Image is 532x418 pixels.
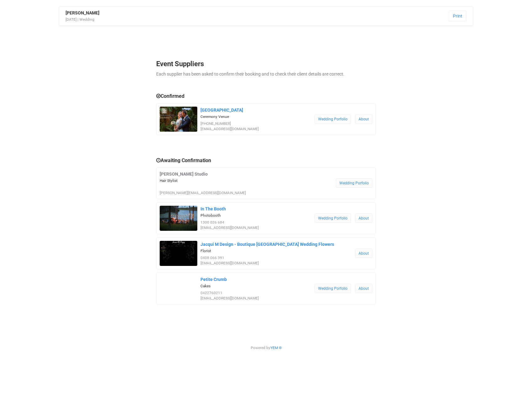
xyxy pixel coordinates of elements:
div: About [355,214,372,223]
a: About [352,251,372,256]
small: Ceremony Venue [200,114,229,119]
a: Print [449,11,466,21]
label: [PERSON_NAME] Studio [160,171,336,177]
small: Cakes [200,284,210,288]
img: website_screenshot_jacqui_m_design_boutique_brisbane_wedding_flowers.png [160,241,197,266]
a: Wedding Porfolio [315,284,351,293]
small: Florist [200,249,211,253]
img: website_screenshot_petite_crumb.png [160,276,197,301]
h1: Event Suppliers [156,60,376,68]
legend: Confirmed [156,93,376,100]
a: YEM ® [270,346,282,350]
a: Wedding Porfolio [315,114,351,124]
a: About [352,116,372,121]
div: About [355,114,372,124]
p: Each supplier has been asked to confirm their booking and to check their client details are correct. [156,71,376,77]
a: In The Booth [200,206,226,211]
small: Hair Stylist [160,178,178,183]
a: [GEOGRAPHIC_DATA] [200,108,243,113]
div: 1300 026 684 [EMAIL_ADDRESS][DOMAIN_NAME] [200,220,315,230]
small: Photobooth [200,213,221,218]
a: About [352,215,372,220]
a: Wedding Porfolio [315,214,351,223]
div: About [355,249,372,258]
strong: [PERSON_NAME] [66,10,99,15]
div: [PHONE_NUMBER] [EMAIL_ADDRESS][DOMAIN_NAME] [200,121,315,132]
legend: Awaiting Confirmation [156,157,376,164]
a: About [352,286,372,291]
div: 0408 066 391 [EMAIL_ADDRESS][DOMAIN_NAME] [200,255,352,266]
a: Jacqui M Design - Boutique [GEOGRAPHIC_DATA] Wedding Flowers [200,242,334,247]
a: Wedding Porfolio [336,178,372,188]
img: inthebooth.jpg [160,206,197,231]
div: 0422760211 [EMAIL_ADDRESS][DOMAIN_NAME] [200,290,315,301]
a: Petite Crumb [200,277,227,282]
img: boulevardgardenscoverimage.jpg [160,107,197,132]
div: About [355,284,372,293]
div: [PERSON_NAME][EMAIL_ADDRESS][DOMAIN_NAME] [160,185,336,196]
small: [DATE] | Wedding [66,17,94,22]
